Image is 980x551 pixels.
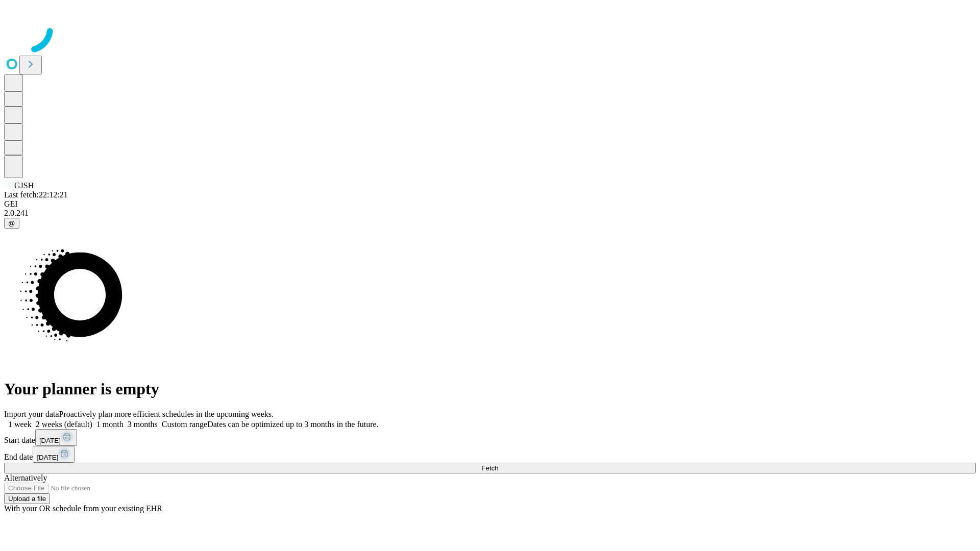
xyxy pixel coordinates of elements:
[39,437,61,444] span: [DATE]
[4,504,162,513] span: With your OR schedule from your existing EHR
[4,218,19,229] button: @
[4,380,976,398] h1: Your planner is empty
[36,420,92,429] span: 2 weeks (default)
[33,446,75,463] button: [DATE]
[8,219,15,227] span: @
[4,429,976,446] div: Start date
[8,420,32,429] span: 1 week
[14,181,34,190] span: GJSH
[162,420,207,429] span: Custom range
[4,473,47,482] span: Alternatively
[96,420,124,429] span: 1 month
[128,420,158,429] span: 3 months
[35,429,77,446] button: [DATE]
[4,493,50,504] button: Upload a file
[4,410,59,418] span: Import your data
[59,410,274,418] span: Proactively plan more efficient schedules in the upcoming weeks.
[4,209,976,218] div: 2.0.241
[207,420,378,429] span: Dates can be optimized up to 3 months in the future.
[4,199,976,209] div: GEI
[4,190,68,199] span: Last fetch: 22:12:21
[4,446,976,463] div: End date
[481,464,498,472] span: Fetch
[37,454,58,461] span: [DATE]
[4,463,976,473] button: Fetch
